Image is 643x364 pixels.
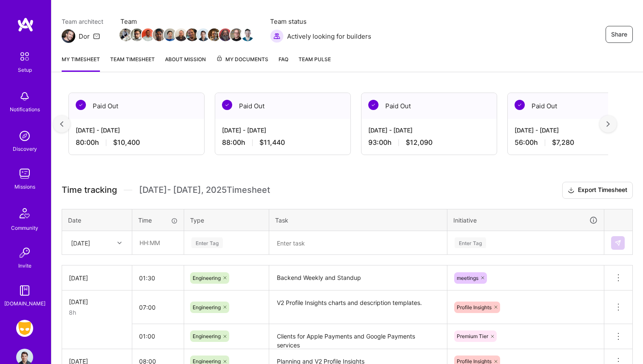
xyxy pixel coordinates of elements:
input: HH:MM [132,325,184,347]
img: setup [16,48,34,65]
div: 93:00 h [368,138,490,147]
div: Paid Out [215,93,350,119]
a: Team Member Avatar [187,28,198,42]
div: Dor [79,32,90,41]
div: Setup [18,65,32,74]
div: [DOMAIN_NAME] [4,299,46,308]
a: Team Pulse [299,55,331,72]
i: icon Chevron [117,241,122,245]
div: Paid Out [361,93,497,119]
img: bell [16,88,33,105]
textarea: V2 Profile Insights charts and description templates. [270,291,446,323]
img: Paid Out [76,100,86,110]
div: 80:00 h [76,138,197,147]
a: My Documents [216,55,268,72]
span: Team status [270,17,371,26]
a: Team Member Avatar [198,28,209,42]
a: Team Member Avatar [209,28,220,42]
a: Team Member Avatar [165,28,176,42]
a: Team Member Avatar [120,28,131,42]
button: Export Timesheet [562,182,633,199]
img: Grindr: Mobile + BE + Cloud [16,320,33,337]
div: 8h [69,308,125,317]
span: Team Pulse [299,56,331,62]
i: icon Download [568,186,575,195]
div: Discovery [13,144,37,153]
img: Team Member Avatar [119,28,132,41]
div: Missions [14,182,35,191]
div: Time [138,216,178,225]
span: My Documents [216,55,268,64]
span: Engineering [193,275,221,281]
a: Team Member Avatar [176,28,187,42]
span: Time tracking [62,185,117,195]
span: Share [611,30,627,39]
img: left [60,121,63,127]
textarea: Backend Weekly and Standup [270,266,446,290]
img: Team Member Avatar [142,28,154,41]
span: Team [120,17,253,26]
img: teamwork [16,165,33,182]
div: Enter Tag [455,236,486,249]
div: [DATE] - [DATE] [222,126,344,135]
input: HH:MM [132,296,184,319]
a: Team Member Avatar [231,28,242,42]
textarea: Clients for Apple Payments and Google Payments services [270,325,446,348]
span: Actively looking for builders [287,32,371,41]
a: Team Member Avatar [142,28,154,42]
img: Team Member Avatar [164,28,176,41]
img: right [606,121,610,127]
img: logo [17,17,34,32]
div: Enter Tag [191,236,223,249]
a: Team Member Avatar [154,28,165,42]
a: My timesheet [62,55,100,72]
div: [DATE] - [DATE] [368,126,490,135]
img: Actively looking for builders [270,29,284,43]
img: Team Member Avatar [153,28,165,41]
a: Team Member Avatar [131,28,142,42]
a: Team timesheet [110,55,155,72]
img: Team Architect [62,29,75,43]
i: icon Mail [93,33,100,40]
img: guide book [16,282,33,299]
div: [DATE] - [DATE] [515,126,636,135]
div: [DATE] [69,297,125,306]
img: Team Member Avatar [197,28,210,41]
a: Team Member Avatar [220,28,231,42]
th: Date [62,209,132,231]
button: Share [606,26,633,43]
span: meetings [457,275,478,281]
img: Community [14,203,35,223]
img: Paid Out [222,100,232,110]
a: About Mission [165,55,206,72]
img: Team Member Avatar [219,28,232,41]
span: $11,440 [259,138,285,147]
span: Team architect [62,17,103,26]
div: Community [11,223,38,232]
img: Paid Out [515,100,525,110]
span: Engineering [193,333,221,339]
th: Type [184,209,269,231]
img: Team Member Avatar [186,28,199,41]
span: Profile Insights [457,304,492,310]
span: [DATE] - [DATE] , 2025 Timesheet [139,185,270,195]
th: Task [269,209,447,231]
img: Team Member Avatar [131,28,143,41]
a: Grindr: Mobile + BE + Cloud [14,320,35,337]
img: discovery [16,127,33,144]
div: Paid Out [69,93,204,119]
span: Premium Tier [457,333,488,339]
span: $7,280 [552,138,574,147]
div: [DATE] - [DATE] [76,126,197,135]
span: Engineering [193,304,221,310]
input: HH:MM [133,231,183,254]
div: [DATE] [71,238,90,247]
span: $12,090 [406,138,432,147]
img: Submit [615,240,621,246]
img: Paid Out [368,100,378,110]
img: Team Member Avatar [241,28,254,41]
a: FAQ [279,55,288,72]
img: Invite [16,244,33,261]
input: HH:MM [132,267,184,289]
div: Notifications [10,105,40,114]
